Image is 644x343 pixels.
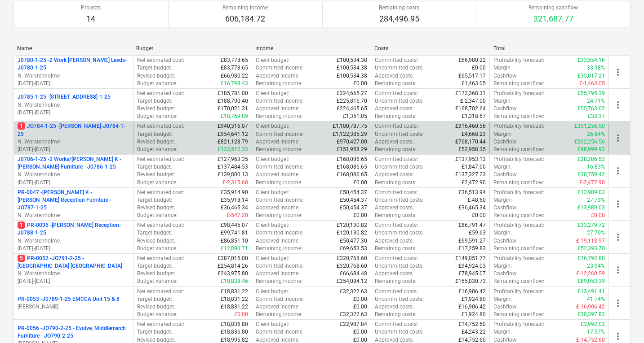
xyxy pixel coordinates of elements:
p: £1,847.00 [462,163,486,171]
p: 41.74% [587,295,605,303]
p: Approved costs : [375,237,414,245]
p: £-2,315.60 [222,179,248,187]
p: Target budget : [137,64,172,72]
p: £50,454.37 [340,204,367,212]
p: Committed income : [256,196,304,204]
span: more_vert [613,232,623,243]
p: £35,914.90 [221,189,248,196]
p: £168,086.65 [337,171,367,178]
p: Approved costs : [375,204,414,212]
p: J0780-1-25 - 2 Work [PERSON_NAME] Leeds-J0780-1-25 [18,56,129,72]
p: Committed costs : [375,288,418,295]
p: J0785-1-25 - [STREET_ADDRESS]-1-25 [18,93,111,101]
p: N. Worstenholme [18,101,129,109]
p: £120,130.82 [337,229,367,237]
p: £287,015.00 [218,255,248,262]
p: £32,322.63 [340,288,367,295]
p: Margin : [493,64,512,72]
p: £940,316.07 [218,122,248,130]
p: Approved income : [256,270,300,278]
p: Budget variance : [137,278,178,285]
p: £202,256.56 [574,138,605,146]
p: Net estimated cost : [137,189,184,196]
p: Approved costs : [375,171,414,178]
p: Margin : [493,163,512,171]
p: Revised budget : [137,270,175,278]
p: Margin : [493,130,512,138]
p: £133,512.33 [218,146,248,153]
p: £243,975.80 [218,270,248,278]
p: Revised budget : [137,105,175,113]
p: Budget variance : [137,212,178,219]
p: £224,465.65 [337,105,367,113]
p: £170,021.31 [218,105,248,113]
p: Revised budget : [137,72,175,80]
p: £16,798.43 [221,80,248,87]
p: Budget variance : [137,113,178,120]
p: £254,084.12 [337,278,367,285]
div: Costs [374,45,486,52]
p: Revised budget : [137,138,175,146]
p: Approved income : [256,72,300,80]
p: Cashflow : [493,270,518,278]
p: [DATE] - [DATE] [18,109,129,117]
p: Client budget : [256,189,289,196]
p: Profitability forecast : [493,288,544,295]
p: £35,017.21 [577,72,605,80]
p: [PERSON_NAME] [18,303,129,311]
p: Uncommitted costs : [375,163,424,171]
p: £83,778.65 [221,64,248,72]
p: £127,963.35 [218,156,248,163]
p: Net estimated cost : [137,221,184,229]
p: Client budget : [256,288,289,295]
p: 23.94% [587,262,605,270]
p: £188,790.40 [218,97,248,105]
p: £66,684.48 [340,270,367,278]
p: £36,465.34 [221,204,248,212]
p: Remaining income [222,4,268,12]
p: £69,653.53 [340,245,367,252]
p: Approved income : [256,105,300,113]
p: £13,989.03 [577,189,605,196]
p: Client budget : [256,122,289,130]
p: £13,491.41 [577,288,605,295]
p: £1,122,385.29 [333,130,367,138]
p: £30,759.42 [577,171,605,178]
p: Remaining costs : [375,146,417,153]
p: £320,768.60 [337,255,367,262]
p: Margin : [493,295,512,303]
p: £-1,463.05 [579,80,605,87]
p: £168,086.65 [337,156,367,163]
p: 16.83% [587,163,605,171]
p: Approved costs : [375,138,414,146]
p: Approved costs : [375,270,414,278]
p: Cashflow : [493,171,518,178]
p: £89,053.39 [577,278,605,285]
span: more_vert [613,298,623,308]
p: Approved income : [256,204,300,212]
p: £954,641.12 [218,130,248,138]
p: Approved income : [256,171,300,178]
p: £970,427.00 [337,138,367,146]
p: Target budget : [137,196,172,204]
div: Name [17,45,129,52]
p: Cashflow : [493,72,518,80]
p: Net estimated cost : [137,56,184,64]
p: £86,851.10 [221,237,248,245]
p: £76,792.80 [577,255,605,262]
div: Total [493,45,605,52]
div: J0780-1-25 -2 Work [PERSON_NAME] Leeds-J0780-1-25N. Worstenholme[DATE]-[DATE] [18,56,129,87]
p: £168,086.65 [337,163,367,171]
p: Revised budget : [137,237,175,245]
p: £28,286.52 [577,156,605,163]
p: Target budget : [137,229,172,237]
span: more_vert [613,165,623,176]
p: £-2,347.00 [460,97,486,105]
p: Profitability forecast : [493,156,544,163]
p: Target budget : [137,97,172,105]
p: £55,795.39 [577,90,605,97]
p: £35,918.14 [221,196,248,204]
p: PR-0052 - JO791-2-25 - [GEOGRAPHIC_DATA] [GEOGRAPHIC_DATA] [18,255,129,270]
p: £165,030.73 [455,278,486,285]
p: Profitability forecast : [493,122,544,130]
